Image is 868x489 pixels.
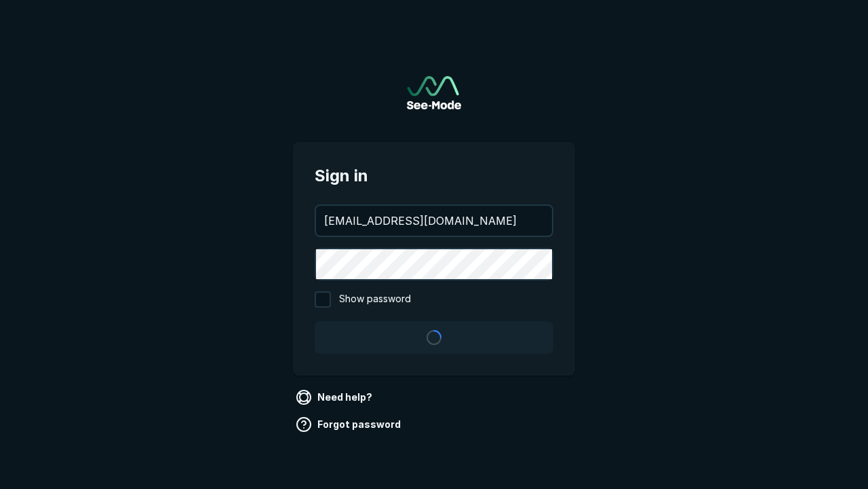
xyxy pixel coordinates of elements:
input: your@email.com [316,206,552,236]
span: Sign in [315,164,553,188]
a: Go to sign in [407,76,461,109]
a: Need help? [293,386,378,408]
a: Forgot password [293,414,406,435]
img: See-Mode Logo [407,76,461,109]
span: Show password [339,291,411,308]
